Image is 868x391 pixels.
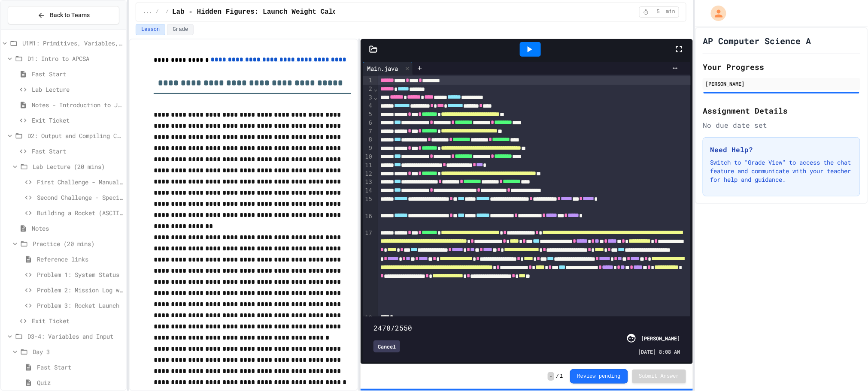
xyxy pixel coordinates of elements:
div: 2 [363,85,373,93]
div: 7 [363,127,373,136]
span: Quiz [37,378,123,387]
div: Main.java [363,62,413,75]
div: 12 [363,170,373,178]
h3: Need Help? [710,144,853,155]
span: Fast Start [32,147,123,156]
span: Reference links [37,255,123,264]
div: 16 [363,212,373,229]
h1: AP Computer Science A [703,35,811,47]
span: Fast Start [37,363,123,372]
span: Practice (20 mins) [33,239,123,248]
button: Submit Answer [632,370,686,383]
div: 8 [363,135,373,144]
span: Notes [32,224,123,233]
div: Cancel [373,340,400,352]
span: Lab Lecture [32,85,123,94]
span: Notes - Introduction to Java Programming [32,100,123,109]
span: Back to Teams [50,11,90,20]
div: 18 [363,314,373,322]
span: ... [143,9,152,15]
button: Lesson [136,24,165,35]
span: [DATE] 8:08 AM [638,348,680,355]
div: [PERSON_NAME] [641,334,680,342]
span: / [556,373,559,380]
div: My Account [702,3,728,23]
span: Problem 3: Rocket Launch [37,301,123,310]
span: 5 [652,9,665,15]
span: Submit Answer [639,373,680,380]
button: Grade [167,24,194,35]
div: 9 [363,144,373,153]
span: D2: Output and Compiling Code [27,131,123,140]
div: No due date set [703,120,860,130]
span: Problem 1: System Status [37,270,123,279]
div: 2478/2550 [373,323,680,333]
div: 5 [363,110,373,119]
h2: Your Progress [703,61,860,73]
span: Lab Lecture (20 mins) [33,162,123,171]
div: 14 [363,186,373,195]
div: 10 [363,153,373,161]
p: Switch to "Grade View" to access the chat feature and communicate with your teacher for help and ... [710,158,853,184]
span: Fast Start [32,69,123,78]
span: / [156,9,159,15]
h2: Assignment Details [703,105,860,117]
span: D3-4: Variables and Input [27,332,123,341]
div: Main.java [363,64,402,73]
span: Fold line [373,85,378,92]
button: Back to Teams [8,6,119,24]
span: Building a Rocket (ASCII Art) [37,208,123,217]
span: Exit Ticket [32,316,123,325]
div: 13 [363,178,373,186]
div: 15 [363,195,373,212]
span: Second Challenge - Special Characters [37,193,123,202]
span: First Challenge - Manual Column Alignment [37,177,123,186]
div: [PERSON_NAME] [705,80,858,87]
span: Fold line [373,94,378,101]
span: Problem 2: Mission Log with border [37,286,123,295]
span: min [666,9,676,15]
div: 3 [363,93,373,102]
span: - [548,372,554,381]
span: Day 3 [33,347,123,356]
div: 4 [363,102,373,110]
button: Review pending [570,369,628,384]
div: 6 [363,119,373,127]
div: 11 [363,161,373,170]
span: 1 [560,373,563,380]
span: D1: Intro to APCSA [27,54,123,63]
span: Lab - Hidden Figures: Launch Weight Calculator [172,7,362,17]
div: 1 [363,76,373,85]
span: Exit Ticket [32,116,123,125]
div: 17 [363,229,373,314]
span: / [166,9,169,15]
span: U1M1: Primitives, Variables, Basic I/O [22,39,123,48]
